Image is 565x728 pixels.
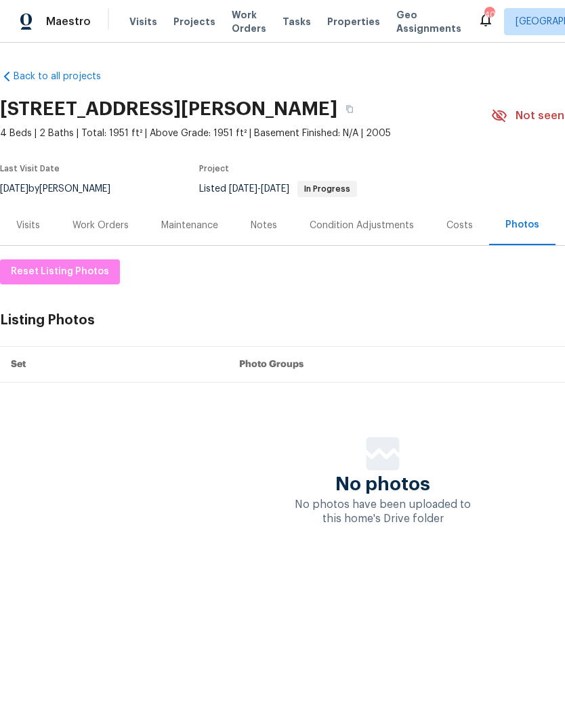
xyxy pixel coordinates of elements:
button: Copy Address [337,97,362,121]
div: Work Orders [72,219,129,232]
span: No photos have been uploaded to this home's Drive folder [295,499,471,524]
span: Tasks [282,17,311,26]
div: Visits [16,219,40,232]
span: Work Orders [232,8,266,35]
div: Costs [446,219,473,232]
div: 40 [484,8,494,22]
span: Listed [199,184,357,194]
div: Condition Adjustments [310,219,414,232]
span: No photos [335,477,430,491]
span: Reset Listing Photos [11,263,109,280]
span: [DATE] [229,184,257,194]
div: Notes [251,219,277,232]
span: In Progress [299,185,356,193]
span: Projects [173,15,215,28]
div: Photos [505,218,539,232]
span: Maestro [46,15,91,28]
span: [DATE] [261,184,289,194]
span: Visits [129,15,157,28]
span: Project [199,165,229,173]
span: Geo Assignments [396,8,461,35]
div: Maintenance [161,219,218,232]
span: - [229,184,289,194]
span: Properties [327,15,380,28]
